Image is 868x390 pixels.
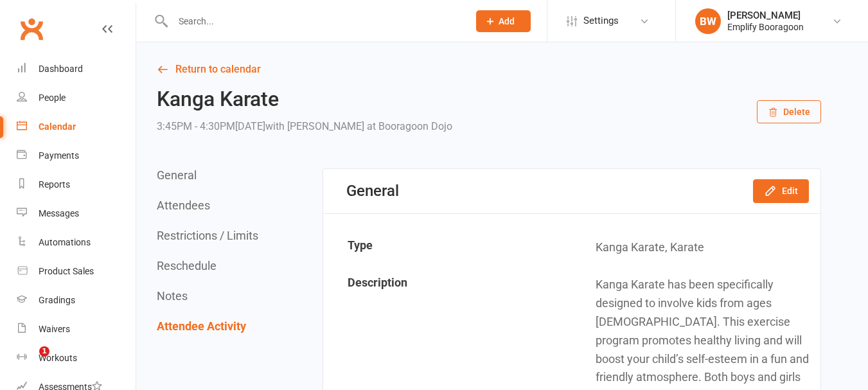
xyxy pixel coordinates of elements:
[17,286,136,315] a: Gradings
[157,229,258,242] button: Restrictions / Limits
[753,179,809,202] button: Edit
[15,13,48,45] a: Clubworx
[39,150,79,161] div: Payments
[157,168,197,182] button: General
[17,55,136,84] a: Dashboard
[265,120,364,132] span: with [PERSON_NAME]
[17,315,136,344] a: Waivers
[757,100,821,123] button: Delete
[476,10,531,32] button: Add
[39,295,75,305] div: Gradings
[346,182,399,200] div: General
[157,88,452,111] h2: Kanga Karate
[13,346,44,377] iframe: Intercom live chat
[17,112,136,141] a: Calendar
[39,208,79,218] div: Messages
[39,121,76,132] div: Calendar
[17,257,136,286] a: Product Sales
[727,10,804,21] div: [PERSON_NAME]
[17,228,136,257] a: Automations
[157,118,452,136] div: 3:45PM - 4:30PM[DATE]
[324,229,571,266] td: Type
[367,120,452,132] span: at Booragoon Dojo
[39,324,70,334] div: Waivers
[39,179,70,190] div: Reports
[39,353,77,363] div: Workouts
[157,289,188,303] button: Notes
[583,6,619,35] span: Settings
[499,16,515,26] span: Add
[572,229,819,266] td: Kanga Karate, Karate
[39,93,66,103] div: People
[17,141,136,170] a: Payments
[17,344,136,373] a: Workouts
[157,259,217,272] button: Reschedule
[39,346,49,357] span: 1
[157,60,821,78] a: Return to calendar
[157,199,210,212] button: Attendees
[39,266,94,276] div: Product Sales
[727,21,804,33] div: Emplify Booragoon
[157,319,246,333] button: Attendee Activity
[39,237,91,247] div: Automations
[17,199,136,228] a: Messages
[17,84,136,112] a: People
[17,170,136,199] a: Reports
[695,8,721,34] div: BW
[39,64,83,74] div: Dashboard
[169,12,459,30] input: Search...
